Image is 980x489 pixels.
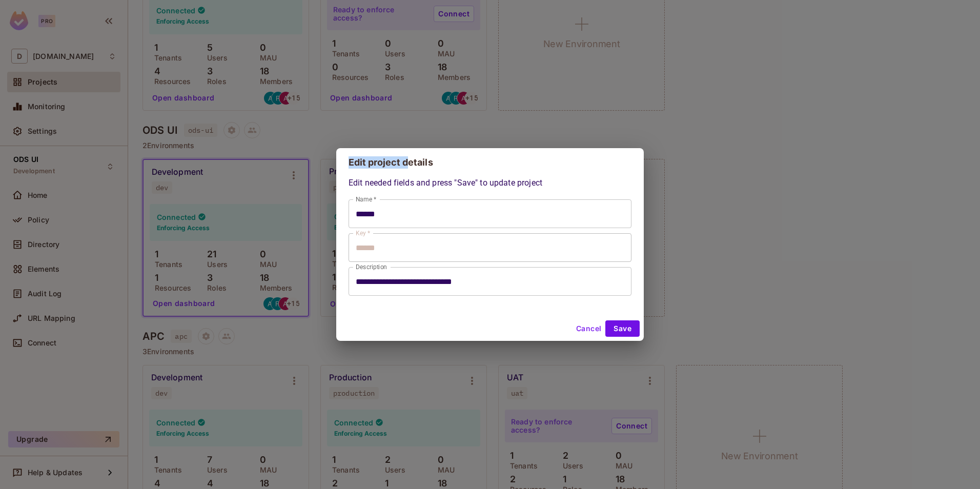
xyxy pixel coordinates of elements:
[356,195,376,203] label: Name *
[605,320,640,337] button: Save
[356,262,387,271] label: Description
[572,320,605,337] button: Cancel
[349,177,631,296] div: Edit needed fields and press "Save" to update project
[336,148,644,177] h2: Edit project details
[356,229,370,237] label: Key *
